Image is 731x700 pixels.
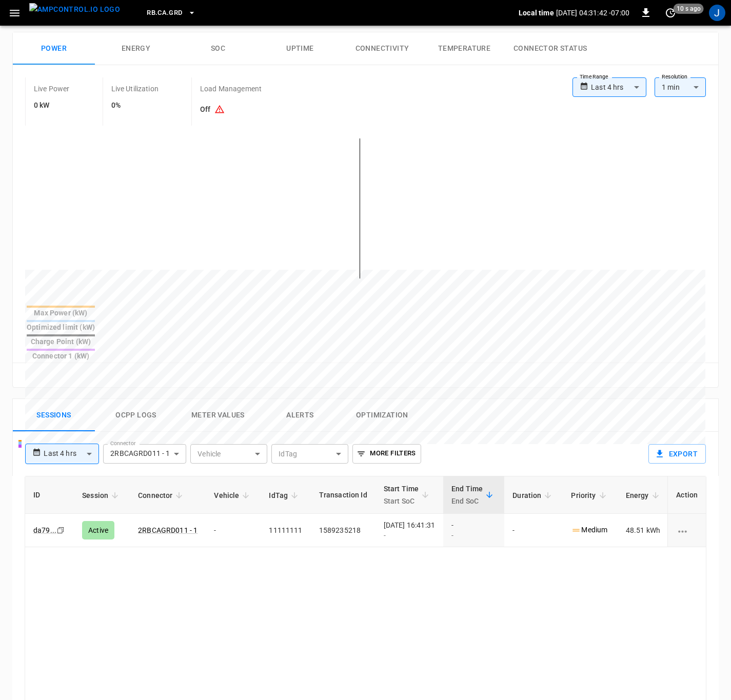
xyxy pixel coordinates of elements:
span: Duration [512,489,555,502]
th: ID [25,476,74,514]
div: Start Time [384,483,419,507]
span: Vehicle [214,489,252,502]
button: More Filters [352,444,421,464]
img: ampcontrol.io logo [29,3,120,16]
p: End SoC [451,495,483,507]
h6: 0 kW [34,100,70,111]
label: Time Range [580,73,608,81]
th: Transaction Id [311,476,376,514]
th: Action [667,476,706,514]
h6: Off [200,100,262,119]
div: Last 4 hrs [591,77,646,97]
span: Connector [138,489,186,502]
button: Uptime [259,32,341,65]
div: Last 4 hrs [44,444,99,464]
p: Start SoC [384,495,419,507]
p: Local time [519,8,554,18]
span: Session [82,489,122,502]
span: Energy [626,489,662,502]
p: Live Power [34,84,70,94]
button: SOC [177,32,259,65]
p: Live Utilization [111,84,159,94]
button: Existing capacity schedules won’t take effect because Load Management is turned off. To activate ... [210,100,229,119]
div: 1 min [655,77,706,97]
button: Alerts [259,399,341,432]
span: IdTag [269,489,301,502]
button: set refresh interval [662,5,679,21]
button: Ocpp logs [95,399,177,432]
div: charging session options [676,525,698,535]
div: End Time [451,483,483,507]
label: Connector [110,439,136,448]
span: Start TimeStart SoC [384,483,432,507]
button: Sessions [13,399,95,432]
button: Temperature [423,32,505,65]
div: profile-icon [709,5,725,21]
span: End TimeEnd SoC [451,483,496,507]
span: Priority [571,489,609,502]
p: Load Management [200,84,262,94]
h6: 0% [111,100,159,111]
button: Power [13,32,95,65]
p: [DATE] 04:31:42 -07:00 [556,8,629,18]
div: 2RBCAGRD011 - 1 [103,444,186,464]
span: 10 s ago [674,4,704,14]
button: Optimization [341,399,423,432]
button: Connectivity [341,32,423,65]
button: Connector Status [505,32,595,65]
button: RB.CA.GRD [143,3,200,23]
button: Energy [95,32,177,65]
button: Export [648,444,706,464]
span: RB.CA.GRD [147,7,182,19]
label: Resolution [662,73,687,81]
button: Meter Values [177,399,259,432]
